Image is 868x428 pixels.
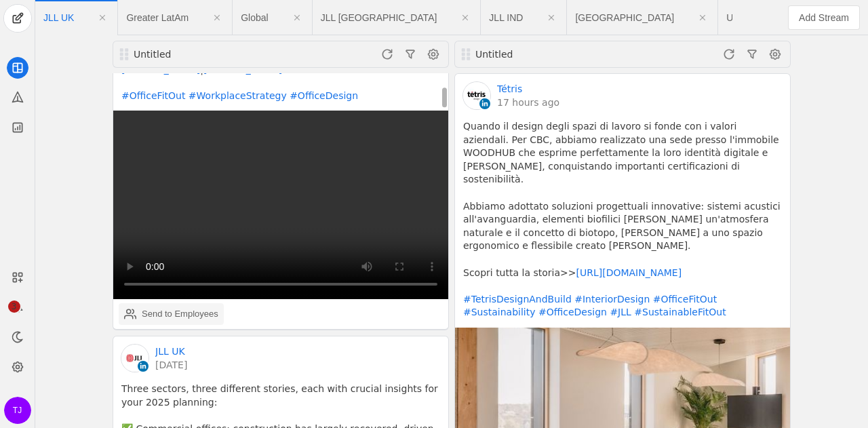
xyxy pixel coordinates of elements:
a: Tétris [497,82,522,96]
a: #SustainableFitOut [634,307,726,317]
span: Click to edit name [489,13,523,22]
pre: Quando il design degli spazi di lavoro si fonde con i valori aziendali. Per CBC, abbiamo realizza... [463,120,782,319]
span: Click to edit name [126,13,189,22]
span: Click to edit name [43,13,74,22]
app-icon-button: Close Tab [690,5,715,30]
span: Click to edit name [241,13,268,22]
a: #JLL [610,307,631,317]
app-icon-button: Close Tab [205,5,229,30]
span: Click to edit name [726,13,758,22]
a: #OfficeDesign [290,90,358,101]
span: Click to edit name [321,13,437,22]
span: 3 [8,300,20,313]
app-icon-button: Close Tab [453,5,477,30]
span: Click to edit name [575,13,674,22]
a: [URL][DOMAIN_NAME] [576,267,682,278]
app-icon-button: Close Tab [539,5,564,30]
div: Untitled [475,47,637,61]
a: [PERSON_NAME] [121,64,200,75]
a: #WorkplaceStrategy [189,90,287,101]
a: 17 hours ago [497,96,559,109]
a: #OfficeFitOut [653,294,717,305]
app-icon-button: Close Tab [285,5,309,30]
a: #Sustainability [463,307,536,317]
img: cache [463,82,490,109]
a: #OfficeDesign [538,307,607,317]
span: Add Stream [799,11,849,24]
button: Send to Employees [119,303,224,325]
a: [PERSON_NAME] [203,64,282,75]
a: JLL UK [155,345,185,358]
a: #TetrisDesignAndBuild [463,294,572,305]
a: [DATE] [155,358,187,372]
app-icon-button: Close Tab [90,5,115,30]
div: Send to Employees [142,307,218,321]
button: Add Stream [788,5,860,30]
div: Untitled [134,47,295,61]
a: #InteriorDesign [574,294,650,305]
button: TJ [4,397,31,424]
a: #OfficeFitOut [121,90,185,101]
img: cache [121,345,149,372]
